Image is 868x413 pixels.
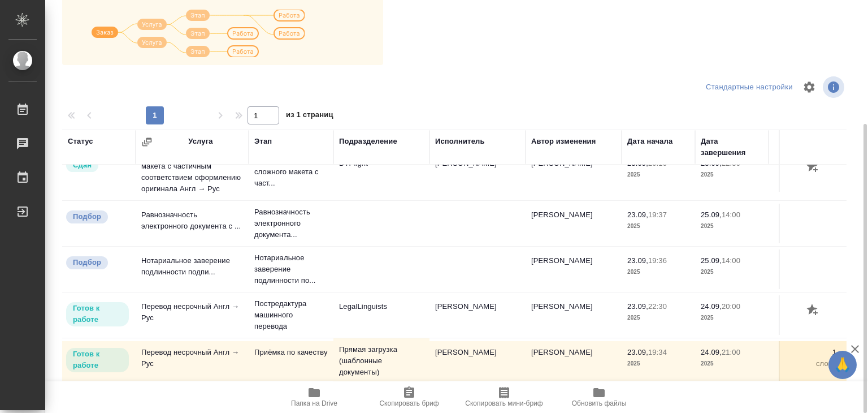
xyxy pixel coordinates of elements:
td: [PERSON_NAME] [526,152,622,192]
div: Дата завершения [701,136,763,158]
p: 22:30 [648,302,667,311]
button: Добавить оценку [804,301,823,320]
p: слово [774,358,836,369]
p: Восстановление сложного макета с част... [254,155,328,189]
td: LegalLinguists [333,295,429,335]
span: Посмотреть информацию [823,76,847,98]
p: 23.09, [627,302,648,311]
p: 23.09, [627,348,648,356]
td: [PERSON_NAME] [526,249,622,289]
p: Страница А4 [774,169,836,180]
button: 🙏 [828,351,857,379]
p: 2025 [627,358,689,369]
p: 25.09, [701,210,722,219]
p: 2025 [701,221,763,232]
p: 20:00 [722,302,740,311]
p: 2025 [701,266,763,278]
p: слово [774,312,836,324]
p: 0 [774,209,836,221]
p: Нотариальное заверение подлинности по... [254,252,328,286]
span: Скопировать мини-бриф [465,399,542,407]
p: 19:34 [648,348,667,356]
p: 2025 [701,169,763,180]
p: 1 [774,347,836,358]
td: DTPlight [333,152,429,192]
p: 24.09, [701,348,722,356]
p: Сдан [73,160,92,171]
span: Настроить таблицу [796,74,823,101]
td: Восстановление сложного макета с частичным соответствием оформлению оригинала Англ → Рус [136,144,249,200]
p: 2025 [627,312,689,324]
div: split button [703,79,796,96]
p: 25.09, [701,256,722,265]
p: 23.09, [627,256,648,265]
td: Равнозначность электронного документа с ... [136,204,249,243]
td: Прямая загрузка (шаблонные документы) [333,338,429,384]
td: [PERSON_NAME] [526,341,622,381]
button: Сгруппировать [141,136,153,148]
p: Готов к работе [73,303,122,325]
button: Папка на Drive [267,381,362,413]
p: 2025 [627,266,689,278]
button: Скопировать мини-бриф [457,381,552,413]
td: [PERSON_NAME] [526,204,622,243]
p: 2025 [701,312,763,324]
p: 0 [774,255,836,266]
div: Исполнитель [435,136,485,147]
p: страница [774,221,836,232]
div: Дата начала [627,136,672,147]
span: Скопировать бриф [379,399,439,407]
p: 14:00 [722,256,740,265]
span: 🙏 [833,353,852,377]
button: Скопировать бриф [362,381,457,413]
td: [PERSON_NAME] [429,341,526,381]
div: Подразделение [339,136,397,147]
td: [PERSON_NAME] [429,152,526,192]
button: Добавить оценку [804,158,823,177]
p: 19:36 [648,256,667,265]
p: Готов к работе [73,349,122,371]
td: Перевод несрочный Англ → Рус [136,295,249,335]
p: 300 [774,301,836,312]
p: 23.09, [627,210,648,219]
p: Постредактура машинного перевода [254,298,328,332]
p: 2025 [627,221,689,232]
p: Равнозначность электронного документа... [254,206,328,240]
span: Обновить файлы [572,399,627,407]
td: [PERSON_NAME] [526,295,622,335]
button: Обновить файлы [552,381,646,413]
p: Подбор [73,257,101,268]
p: 21:00 [722,348,740,356]
td: Перевод несрочный Англ → Рус [136,341,249,381]
div: Услуга [188,136,212,147]
p: 2025 [627,169,689,180]
p: 24.09, [701,302,722,311]
p: 14:00 [722,210,740,219]
p: 2025 [701,358,763,369]
span: Папка на Drive [291,399,337,407]
p: Подбор [73,211,101,222]
div: Автор изменения [531,136,596,147]
td: Нотариальное заверение подлинности подпи... [136,249,249,289]
div: Статус [68,136,93,147]
td: [PERSON_NAME] [429,295,526,335]
p: Приёмка по качеству [254,347,328,358]
div: Этап [254,136,272,147]
p: 19:37 [648,210,667,219]
span: из 1 страниц [286,108,333,124]
p: док. [774,266,836,278]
